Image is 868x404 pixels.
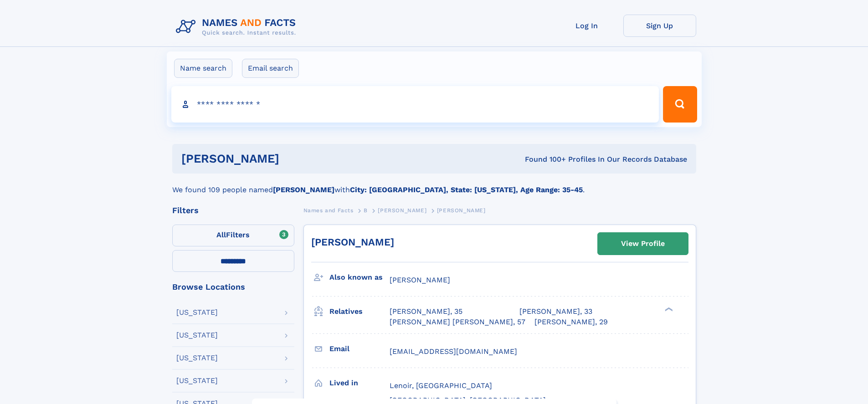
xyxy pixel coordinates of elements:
a: [PERSON_NAME] [311,236,394,248]
a: View Profile [598,233,688,255]
a: Log In [550,15,623,37]
span: [PERSON_NAME] [390,276,450,284]
h3: Lived in [329,375,390,391]
a: [PERSON_NAME] [PERSON_NAME], 57 [390,317,525,327]
button: Search Button [663,86,697,123]
span: [EMAIL_ADDRESS][DOMAIN_NAME] [390,347,517,356]
input: search input [171,86,659,123]
a: Names and Facts [303,205,354,216]
b: [PERSON_NAME] [273,185,334,194]
h3: Email [329,341,390,357]
div: Browse Locations [172,283,294,291]
a: [PERSON_NAME], 35 [390,307,462,317]
h3: Also known as [329,270,390,285]
span: [PERSON_NAME] [378,207,426,214]
span: All [216,230,226,239]
a: [PERSON_NAME], 33 [519,307,592,317]
div: Found 100+ Profiles In Our Records Database [402,154,687,164]
a: B [364,205,368,216]
div: [US_STATE] [176,377,218,384]
h1: [PERSON_NAME] [181,153,402,164]
div: ❯ [663,307,673,312]
span: [PERSON_NAME] [437,207,486,214]
div: View Profile [621,233,665,254]
label: Name search [174,59,232,78]
div: [US_STATE] [176,332,218,339]
div: We found 109 people named with . [172,174,696,195]
img: Logo Names and Facts [172,15,303,39]
span: B [364,207,368,214]
label: Filters [172,225,294,246]
div: [US_STATE] [176,354,218,362]
a: [PERSON_NAME], 29 [534,317,608,327]
b: City: [GEOGRAPHIC_DATA], State: [US_STATE], Age Range: 35-45 [350,185,583,194]
div: [US_STATE] [176,309,218,316]
label: Email search [242,59,299,78]
h3: Relatives [329,304,390,319]
div: Filters [172,206,294,215]
span: Lenoir, [GEOGRAPHIC_DATA] [390,381,492,390]
a: Sign Up [623,15,696,37]
a: [PERSON_NAME] [378,205,426,216]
